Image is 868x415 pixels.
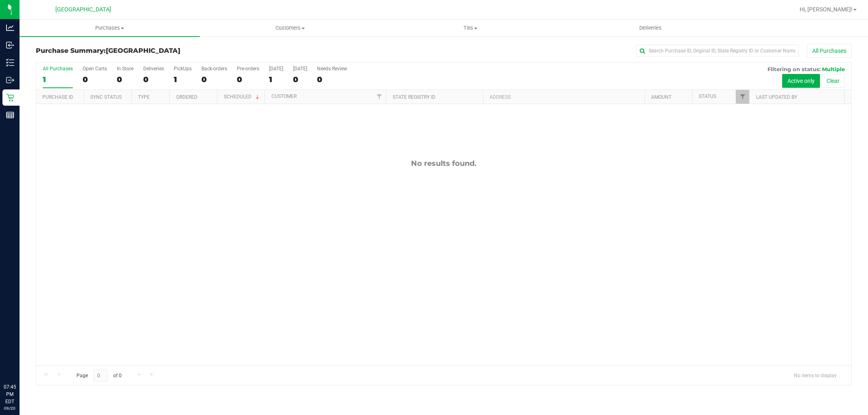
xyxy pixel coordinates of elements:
[807,44,852,58] button: All Purchases
[20,24,200,32] span: Purchases
[43,75,73,84] div: 1
[117,66,133,72] div: In Store
[36,159,851,168] div: No results found.
[43,66,73,72] div: All Purchases
[143,66,164,72] div: Deliveries
[6,111,14,119] inline-svg: Reports
[269,75,283,84] div: 1
[560,20,741,37] a: Deliveries
[117,75,133,84] div: 0
[4,405,16,411] p: 09/20
[143,75,164,84] div: 0
[36,47,308,54] h3: Purchase Summary:
[800,6,853,13] span: Hi, [PERSON_NAME]!
[174,75,192,84] div: 1
[106,47,180,54] span: [GEOGRAPHIC_DATA]
[6,93,14,102] inline-svg: Retail
[317,75,347,84] div: 0
[699,93,716,99] a: Status
[224,94,261,100] a: Scheduled
[70,369,128,382] span: Page of 0
[6,41,14,49] inline-svg: Inbound
[8,350,33,374] iframe: Resource center
[628,24,673,32] span: Deliveries
[237,66,259,72] div: Pre-orders
[174,66,192,72] div: PickUps
[200,20,380,37] a: Customers
[787,369,843,381] span: No items to display
[42,94,73,100] a: Purchase ID
[651,94,671,100] a: Amount
[736,90,749,104] a: Filter
[380,20,560,37] a: Tills
[83,75,107,84] div: 0
[293,75,307,84] div: 0
[4,383,16,405] p: 07:45 PM EDT
[237,75,259,84] div: 0
[822,66,845,72] span: Multiple
[271,93,297,99] a: Customer
[393,94,435,100] a: State Registry ID
[636,45,799,57] input: Search Purchase ID, Original ID, State Registry ID or Customer Name...
[201,66,227,72] div: Back-orders
[83,66,107,72] div: Open Carts
[176,94,197,100] a: Ordered
[756,94,797,100] a: Last Updated By
[483,90,645,104] th: Address
[55,6,111,13] span: [GEOGRAPHIC_DATA]
[372,90,386,104] a: Filter
[6,76,14,84] inline-svg: Outbound
[269,66,283,72] div: [DATE]
[20,20,200,37] a: Purchases
[767,66,820,72] span: Filtering on status:
[6,24,14,32] inline-svg: Analytics
[380,24,560,32] span: Tills
[317,66,347,72] div: Needs Review
[200,24,380,32] span: Customers
[90,94,122,100] a: Sync Status
[6,59,14,67] inline-svg: Inventory
[782,74,820,88] button: Active only
[821,74,845,88] button: Clear
[138,94,150,100] a: Type
[201,75,227,84] div: 0
[293,66,307,72] div: [DATE]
